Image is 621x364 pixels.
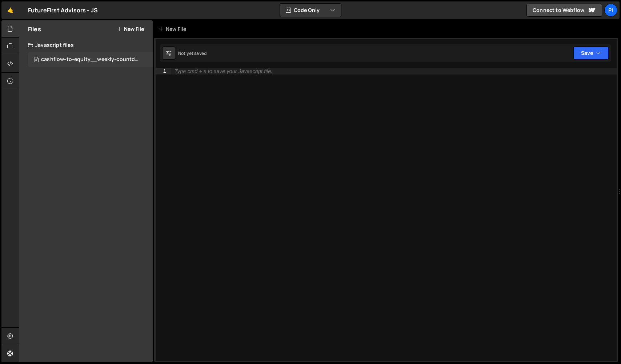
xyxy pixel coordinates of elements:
div: Type cmd + s to save your Javascript file. [175,69,272,74]
div: 16769/45824.js [28,52,155,67]
button: Save [573,46,609,60]
div: New File [159,25,189,33]
span: 0 [34,57,39,63]
div: 1 [156,68,171,74]
h2: Files [28,25,41,33]
a: Connect to Webflow [526,4,602,17]
a: 🤙 [1,1,19,19]
a: Pi [604,4,617,17]
div: cashflow-to-equity__weekly-countdown.js [41,56,141,63]
button: New File [117,26,144,32]
div: FutureFirst Advisors - JS [28,6,98,15]
button: Code Only [280,4,341,17]
div: Javascript files [19,38,153,52]
div: Not yet saved [178,50,207,56]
